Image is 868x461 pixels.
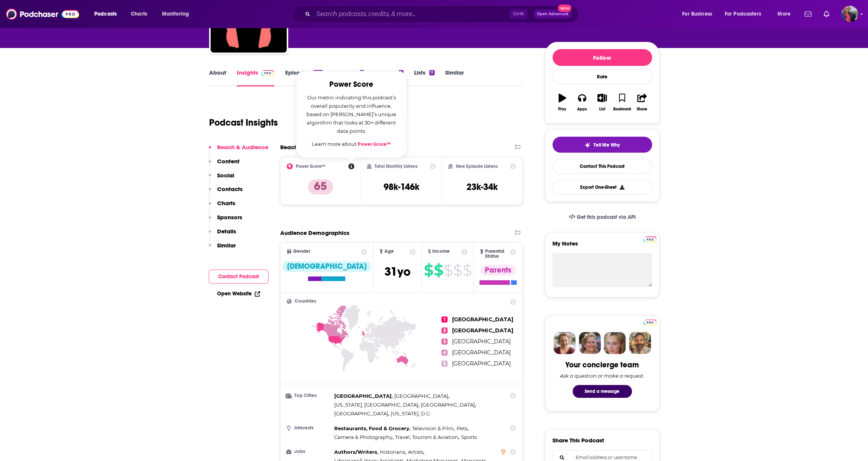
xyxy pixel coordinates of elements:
span: Sports [461,434,477,440]
h2: Reach [280,144,298,151]
p: Similar [217,242,236,249]
span: 2 [441,327,447,333]
label: My Notes [552,240,652,253]
img: Barbara Profile [579,332,601,354]
h3: Share This Podcast [552,437,604,444]
span: , [380,448,406,456]
span: $ [434,264,443,276]
span: Tell Me Why [593,142,620,148]
button: Contact Podcast [209,270,268,284]
input: Search podcasts, credits, & more... [313,8,509,20]
span: , [334,409,389,418]
span: Podcasts [94,9,117,19]
p: Contacts [217,185,243,193]
span: Open Advanced [537,12,568,16]
button: Reach & Audience [209,144,268,158]
span: Logged in as KateFT [841,6,858,22]
span: Age [384,249,394,254]
span: Television & Film [412,425,454,431]
button: Charts [209,199,235,214]
span: For Podcasters [725,9,761,19]
button: Show profile menu [841,6,858,22]
span: [GEOGRAPHIC_DATA] [452,316,513,323]
span: 4 [441,349,447,356]
h3: 23k-34k [467,181,498,193]
p: Content [217,158,240,165]
button: Apps [572,89,592,116]
h2: Total Monthly Listens [374,164,417,169]
a: Show notifications dropdown [820,8,832,21]
a: Open Website [217,290,260,297]
span: [US_STATE], D.C. [391,410,431,416]
h1: Podcast Insights [209,117,278,128]
h3: Top Cities [287,393,331,398]
img: Sydney Profile [554,332,576,354]
span: , [457,424,468,433]
img: User Profile [841,6,858,22]
button: Open AdvancedNew [533,10,572,19]
a: Power Score™ [358,141,391,147]
span: Monitoring [162,9,189,19]
button: open menu [89,8,127,20]
span: $ [424,264,433,276]
span: Ctrl K [509,9,527,19]
button: Content [209,158,240,172]
div: Your concierge team [565,360,639,370]
span: For Business [682,9,712,19]
a: Pro website [643,235,657,242]
span: Income [432,249,450,254]
span: Camera & Photography [334,434,392,440]
span: Countries [295,299,316,304]
button: Follow [552,49,652,66]
h3: Jobs [287,449,331,454]
button: Bookmark [612,89,632,116]
button: open menu [720,8,772,20]
button: tell me why sparkleTell Me Why [552,137,652,153]
span: , [334,400,419,409]
a: About [209,69,226,86]
img: Podchaser - Follow, Share and Rate Podcasts [6,7,79,21]
button: Sponsors [209,214,242,228]
span: , [334,392,393,400]
button: Share [632,89,652,116]
h2: New Episode Listens [456,164,498,169]
p: Reach & Audience [217,144,268,151]
img: Podchaser Pro [261,70,275,76]
span: Get this podcast via API [576,214,635,220]
span: New [558,5,571,12]
button: open menu [157,8,199,20]
a: Charts [126,8,152,20]
div: Rate [552,69,652,85]
span: [GEOGRAPHIC_DATA] [394,393,448,399]
h3: 98k-146k [383,181,419,193]
h2: Power Score™ [296,164,325,169]
span: , [408,448,424,456]
span: Charts [131,9,147,19]
span: Restaurants, Food & Grocery [334,425,409,431]
button: Social [209,172,234,186]
button: Export One-Sheet [552,180,652,195]
span: Gender [293,249,310,254]
span: [GEOGRAPHIC_DATA] [452,349,510,356]
button: Send a message [573,385,632,398]
div: Apps [577,107,587,112]
div: [DEMOGRAPHIC_DATA] [282,261,371,272]
h2: Power Score [305,80,397,89]
p: 65 [308,179,333,195]
span: [GEOGRAPHIC_DATA] [421,402,475,408]
p: Details [217,228,236,235]
span: [GEOGRAPHIC_DATA] [452,327,513,334]
div: Ask a question or make a request. [560,373,644,379]
a: Get this podcast via API [563,208,642,227]
span: , [421,400,476,409]
span: , [334,433,394,442]
span: [GEOGRAPHIC_DATA] [334,393,392,399]
a: Lists11 [414,69,435,86]
span: , [334,424,411,433]
span: [GEOGRAPHIC_DATA] [334,410,388,416]
div: Play [558,107,566,112]
img: tell me why sparkle [584,142,590,148]
p: Charts [217,199,235,207]
div: 3 [360,70,364,75]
